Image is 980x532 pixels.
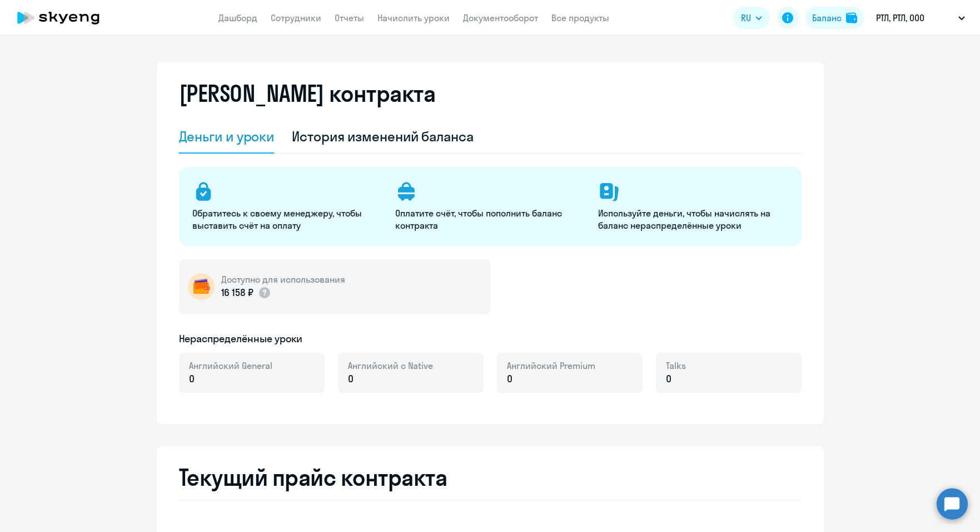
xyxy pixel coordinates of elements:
button: РТЛ, РТЛ, ООО [870,4,971,31]
a: Документооборот [463,12,538,23]
span: 0 [666,372,671,386]
span: Английский Premium [507,359,595,372]
img: balance [846,12,857,23]
h5: Доступно для использования [221,273,345,285]
div: Баланс [812,11,842,24]
span: Английский General [189,359,272,372]
span: Английский с Native [348,359,433,372]
div: Деньги и уроки [179,127,275,145]
img: wallet-circle.png [188,273,215,300]
span: 0 [348,372,354,386]
p: Используйте деньги, чтобы начислять на баланс нераспределённые уроки [598,207,788,231]
span: 0 [189,372,195,386]
span: 0 [507,372,513,386]
div: История изменений баланса [292,127,474,145]
a: Отчеты [335,12,364,23]
p: Оплатите счёт, чтобы пополнить баланс контракта [395,207,585,231]
h5: Нераспределённые уроки [179,332,303,346]
button: RU [733,7,770,29]
span: Talks [666,359,686,372]
p: 16 158 ₽ [221,285,272,300]
a: Начислить уроки [377,12,450,23]
span: RU [741,11,751,24]
a: Сотрудники [271,12,321,23]
a: Дашборд [218,12,257,23]
h2: [PERSON_NAME] контракта [179,80,436,107]
a: Все продукты [551,12,609,23]
h2: Текущий прайс контракта [179,464,802,491]
p: РТЛ, РТЛ, ООО [876,11,924,24]
button: Балансbalance [805,7,864,29]
p: Обратитесь к своему менеджеру, чтобы выставить счёт на оплату [192,207,382,231]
